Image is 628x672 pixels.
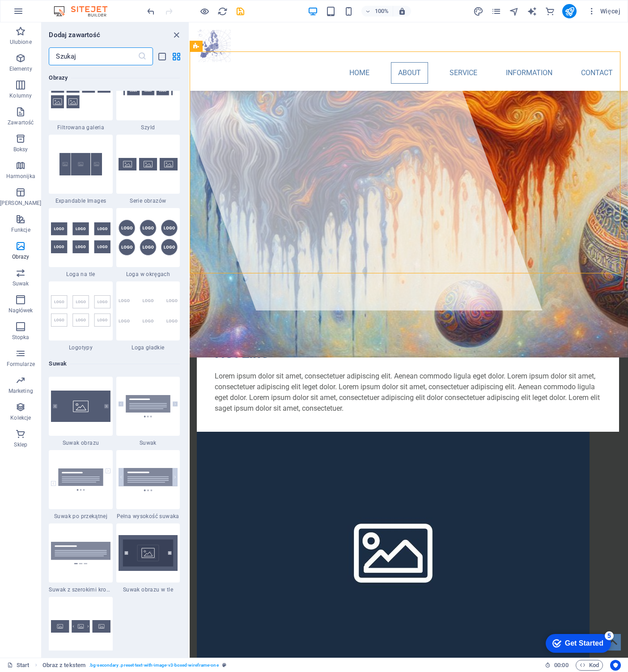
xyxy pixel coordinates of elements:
[49,586,112,593] span: Suwak z szerokimi kropkami
[49,358,180,369] h6: Suwak
[119,535,178,571] img: image-slider-on-background.svg
[562,4,577,18] button: publish
[119,468,178,492] img: slider-full-height.svg
[217,6,228,17] i: Przeładuj stronę
[116,197,180,204] span: Serie obrazów
[116,124,180,131] span: Szyld
[526,6,537,17] button: text_generator
[544,6,555,17] button: commerce
[560,662,562,668] span: :
[49,61,112,131] div: Filtrowana galeria
[8,307,33,314] p: Nagłówek
[116,135,180,204] div: Serie obrazów
[51,542,110,565] img: slider-wide-dots1.svg
[6,173,35,180] p: Harmonijka
[49,271,112,278] span: Loga na tle
[119,395,178,417] img: slider.svg
[235,6,246,17] button: save
[10,38,32,46] p: Ulubione
[116,61,180,131] div: Szyld
[554,660,568,671] span: 00 00
[509,6,519,17] i: Nawigator
[116,208,180,278] div: Loga w okręgach
[8,119,34,126] p: Zawartość
[49,208,112,278] div: Loga na tle
[145,6,156,17] button: undo
[12,334,30,341] p: Stopka
[584,4,624,18] button: Więcej
[116,523,180,593] div: Suwak obrazu w tle
[49,439,112,447] span: Suwak obrazu
[51,295,110,327] img: logos.svg
[545,660,569,671] h6: Czas sesji
[51,145,110,184] img: ThumbnailImagesexpandonhover-36ZUYZMV_m5FMWoc2QEMTg.svg
[587,7,620,16] span: Więcej
[42,660,226,671] nav: breadcrumb
[14,441,27,448] p: Sklep
[222,663,226,668] i: Ten element jest konfigurowalnym ustawieniem wstępnym
[564,6,575,17] i: Opublikuj
[398,7,406,15] i: Po zmianie rozmiaru automatycznie dostosowuje poziom powiększenia do wybranego urządzenia.
[361,6,393,17] button: 100%
[580,660,599,671] span: Kod
[116,271,180,278] span: Loga w okręgach
[217,6,228,17] button: reload
[375,6,389,17] h6: 100%
[119,298,178,323] img: logos-plain.svg
[116,344,180,351] span: Loga gładkie
[13,280,29,287] p: Suwak
[49,135,112,204] div: Expandable Images
[49,72,180,83] h6: Obrazy
[89,660,219,671] span: . bg-secondary .preset-text-with-image-v3-boxed-wireframe-one
[49,124,112,131] span: Filtrowana galeria
[116,586,180,593] span: Suwak obrazu w tle
[11,226,30,234] p: Funkcje
[576,660,603,671] button: Kod
[51,222,110,253] img: logos-on-background.svg
[116,513,180,520] span: Pełna wysokość suwaka
[26,10,65,18] div: Get Started
[116,439,180,447] span: Suwak
[49,523,112,593] div: Suwak z szerokimi kropkami
[157,51,167,62] button: list-view
[12,253,30,260] p: Obrazy
[119,158,178,171] img: image-series.svg
[146,6,156,17] i: Cofnij: Usuń elementy (Ctrl+Z)
[66,2,75,11] div: 5
[8,387,33,395] p: Marketing
[42,660,85,671] span: Kliknij, aby zaznaczyć. Kliknij dwukrotnie, aby edytować
[13,146,28,153] p: Boksy
[49,197,112,204] span: Expandable Images
[491,6,501,17] button: pages
[49,281,112,351] div: Logotypy
[51,6,119,17] img: Editor Logo
[473,6,484,17] button: design
[7,361,35,368] p: Formularze
[51,468,110,491] img: slider-diagonal.svg
[9,92,32,99] p: Kolumny
[49,513,112,520] span: Suwak po przekątnej
[610,660,621,671] button: Usercentrics
[9,65,32,72] p: Elementy
[491,6,501,17] i: Strony (Ctrl+Alt+S)
[235,6,246,17] i: Zapisz (Ctrl+S)
[119,71,178,111] img: marquee.svg
[7,660,30,671] a: Kliknij, aby anulować zaznaczenie. Kliknij dwukrotnie, aby otworzyć Strony
[116,281,180,351] div: Loga gładkie
[473,6,484,17] i: Projekt (Ctrl+Alt+Y)
[527,6,537,17] i: AI Writer
[51,73,110,108] img: gallery-filterable.svg
[509,6,519,17] button: navigator
[119,220,178,255] img: logos-in-circles.svg
[171,30,182,40] button: close panel
[49,344,112,351] span: Logotypy
[199,6,210,17] button: Kliknij tutaj, aby wyjść z trybu podglądu i kontynuować edycję
[116,377,180,447] div: Suwak
[116,450,180,520] div: Pełna wysokość suwaka
[49,30,100,40] h6: Dodaj zawartość
[49,377,112,447] div: Suwak obrazu
[49,450,112,520] div: Suwak po przekątnej
[51,391,110,422] img: image-slider.svg
[171,51,182,62] button: grid-view
[49,47,137,65] input: Szukaj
